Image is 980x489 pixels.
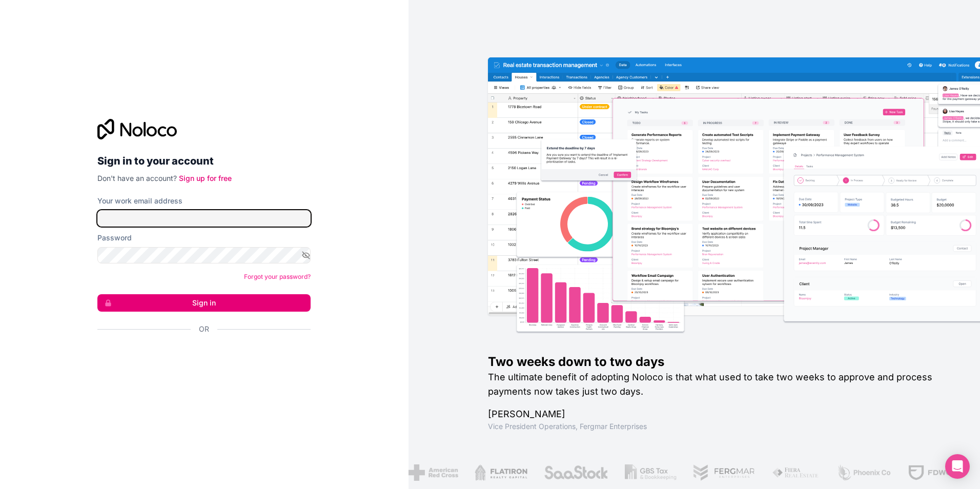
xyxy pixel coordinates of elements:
[179,174,232,182] a: Sign up for free
[97,233,132,243] label: Password
[692,464,755,481] img: /assets/fergmar-CudnrXN5.png
[474,464,527,481] img: /assets/flatiron-C8eUkumj.png
[97,174,177,182] span: Don't have an account?
[488,407,947,421] h1: [PERSON_NAME]
[407,464,457,481] img: /assets/american-red-cross-BAupjrZR.png
[771,464,820,481] img: /assets/fiera-fwj2N5v4.png
[244,273,311,280] a: Forgot your password?
[488,421,947,432] h1: Vice President Operations , Fergmar Enterprises
[836,464,891,481] img: /assets/phoenix-BREaitsQ.png
[199,324,209,334] span: Or
[624,464,677,481] img: /assets/gbstax-C-GtDUiK.png
[543,464,608,481] img: /assets/saastock-C6Zbiodz.png
[488,354,947,370] h1: Two weeks down to two days
[97,196,182,206] label: Your work email address
[92,345,308,368] iframe: Botão Iniciar sessão com o Google
[97,247,311,263] input: Password
[945,454,970,479] div: Open Intercom Messenger
[97,294,311,312] button: Sign in
[488,370,947,399] h2: The ultimate benefit of adopting Noloco is that what used to take two weeks to approve and proces...
[97,152,311,170] h2: Sign in to your account
[907,464,967,481] img: /assets/fdworks-Bi04fVtw.png
[97,210,311,227] input: Email address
